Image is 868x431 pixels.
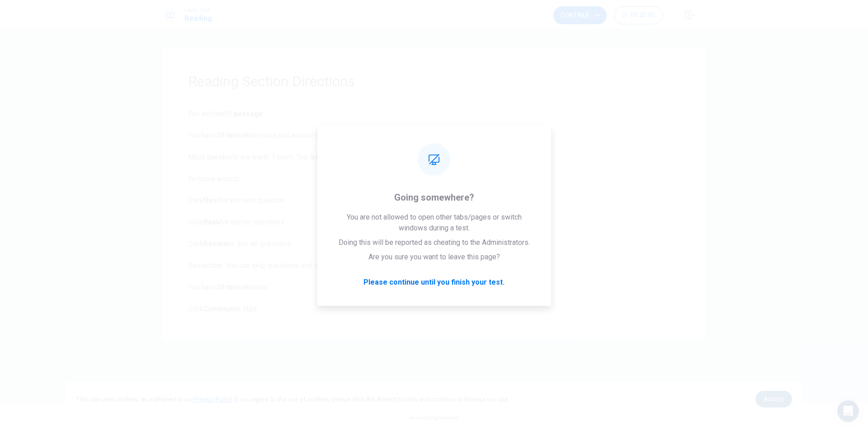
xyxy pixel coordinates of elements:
[553,6,607,24] button: Continue
[193,396,232,403] a: Privacy Policy
[203,239,228,248] b: Review
[410,413,458,421] span: © Copyright 2025
[216,283,254,291] b: 20 minutes
[188,72,680,90] h1: Reading Section Directions
[614,6,663,24] button: 00:20:00
[837,400,859,422] div: Open Intercom Messenger
[184,7,212,13] span: Level Test
[184,13,212,24] h1: Reading
[631,12,655,19] span: 00:20:00
[203,196,219,205] b: Next
[203,305,234,313] b: Continue
[216,131,254,140] b: 20 minutes
[65,382,803,417] div: cookieconsent
[203,218,220,226] b: Back
[188,108,680,314] span: You will read . You have to read and answer questions. Most questions are worth 1 point. The last...
[764,395,784,403] span: Accept
[228,109,263,118] b: 1 passage
[76,396,509,403] span: This site uses cookies, as explained in our . If you agree to the use of cookies, please click th...
[755,391,792,408] a: dismiss cookie message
